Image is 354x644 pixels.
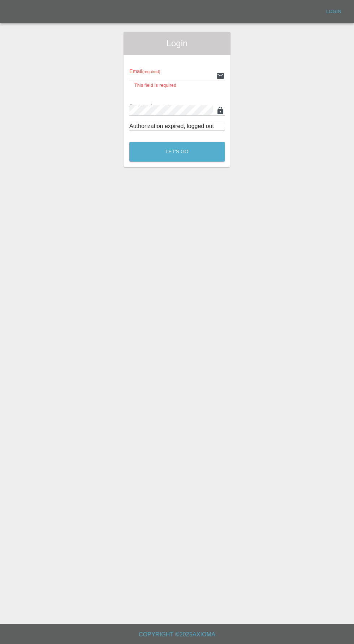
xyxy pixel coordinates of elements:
[6,630,348,640] h6: Copyright © 2025 Axioma
[129,142,225,162] button: Let's Go
[129,68,160,74] span: Email
[142,69,160,74] small: (required)
[129,122,225,131] div: Authorization expired, logged out
[152,104,170,108] small: (required)
[322,6,345,17] a: Login
[129,38,225,49] span: Login
[134,82,220,89] p: This field is required
[129,103,170,109] span: Password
